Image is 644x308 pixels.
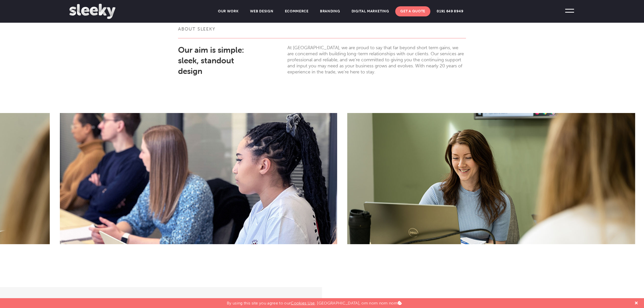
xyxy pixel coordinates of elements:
[287,45,466,75] p: At [GEOGRAPHIC_DATA], we are proud to say that far beyond short term gains, we are concerned with...
[178,45,259,76] h2: Our aim is simple: sleek, standout design
[245,6,279,16] a: Web Design
[432,6,468,16] a: 0191 649 8949
[347,113,635,244] img: Jane
[69,4,115,19] img: Sleeky Web Design Newcastle
[178,26,466,38] h3: About Sleeky
[315,6,345,16] a: Branding
[213,6,244,16] a: Our Work
[280,6,314,16] a: Ecommerce
[395,6,430,16] a: Get A Quote
[60,113,337,244] img: Sleeky Team
[346,6,394,16] a: Digital Marketing
[227,298,402,305] p: By using this site you agree to our . [GEOGRAPHIC_DATA], om nom nom nom
[291,301,315,305] a: Cookies Use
